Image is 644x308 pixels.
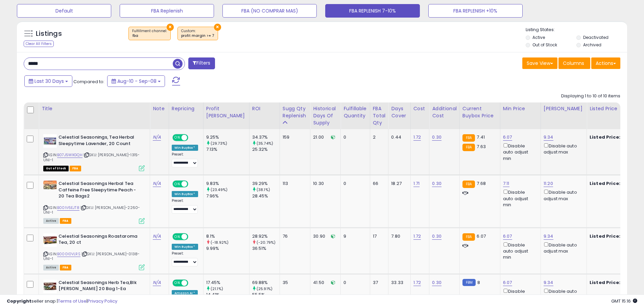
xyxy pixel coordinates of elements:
[172,145,198,151] div: Win BuyBox *
[503,142,535,162] div: Disable auto adjust min
[413,279,421,286] a: 1.72
[172,244,198,250] div: Win BuyBox *
[413,134,421,141] a: 1.72
[120,4,214,18] button: FBA Replenish
[313,280,335,286] div: 41.50
[373,181,383,187] div: 66
[43,181,145,223] div: ASIN:
[503,105,538,112] div: Min Price
[283,105,308,119] div: Sugg Qty Replenish
[211,187,228,192] small: (23.49%)
[283,233,305,239] div: 76
[283,134,305,140] div: 159
[57,152,82,158] a: B07J5WXGQH
[432,105,457,119] div: Additional Cost
[391,134,405,140] div: 0.44
[503,188,535,208] div: Disable auto adjust min
[544,105,584,112] div: [PERSON_NAME]
[43,181,57,189] img: 51zfe6GjCNL._SL40_.jpg
[532,42,557,48] label: Out of Stock
[503,233,512,240] a: 6.07
[153,279,161,286] a: N/A
[34,78,64,85] span: Last 30 Days
[36,29,62,39] h5: Listings
[181,33,214,38] div: profit margin >= 7
[391,233,405,239] div: 7.80
[373,105,386,126] div: FBA Total Qty
[206,280,249,286] div: 17.45%
[283,280,305,286] div: 35
[477,134,485,140] span: 7.41
[558,57,590,69] button: Columns
[206,233,249,239] div: 8.1%
[206,193,249,199] div: 7.96%
[252,105,277,112] div: ROI
[462,134,475,142] small: FBA
[313,233,335,239] div: 30.90
[43,233,145,269] div: ASIN:
[42,105,147,112] div: Title
[590,279,620,286] b: Listed Price:
[544,142,581,155] div: Disable auto adjust max
[544,180,553,187] a: 11.20
[7,298,31,304] strong: Copyright
[313,105,338,126] div: Historical Days Of Supply
[153,180,161,187] a: N/A
[432,233,442,240] a: 0.30
[57,205,79,211] a: B00IV6EJT8
[343,233,364,239] div: 9
[391,181,405,187] div: 18.27
[611,298,637,304] span: 2025-10-9 15:16 GMT
[153,134,161,141] a: N/A
[503,287,535,307] div: Disable auto adjust min
[313,134,335,140] div: 21.00
[132,28,167,39] span: Fulfillment channel :
[313,181,335,187] div: 10.30
[477,233,486,239] span: 6.07
[544,279,553,286] a: 9.34
[187,234,198,239] span: OFF
[503,279,512,286] a: 6.07
[132,33,167,38] div: fba
[432,134,442,141] a: 0.30
[43,265,59,270] span: All listings currently available for purchase on Amazon
[43,251,140,261] span: | SKU: [PERSON_NAME]-0138-UNI-1
[544,188,581,202] div: Disable auto adjust max
[206,181,249,187] div: 9.83%
[532,34,545,40] label: Active
[187,181,198,187] span: OFF
[391,105,407,119] div: Days Cover
[211,240,229,245] small: (-18.92%)
[373,134,383,140] div: 2
[43,134,145,170] div: ASIN:
[503,134,512,141] a: 6.07
[462,144,475,151] small: FBA
[413,233,421,240] a: 1.72
[583,34,609,40] label: Deactivated
[211,286,223,291] small: (21.1%)
[43,218,59,224] span: All listings currently available for purchase on Amazon
[43,205,140,215] span: | SKU: [PERSON_NAME]-2260-UNI-1
[24,41,54,47] div: Clear All Filters
[43,152,140,162] span: | SKU: [PERSON_NAME]-1315-UNI-1
[206,245,249,252] div: 9.99%
[187,280,198,286] span: OFF
[544,233,553,240] a: 9.34
[252,233,280,239] div: 28.92%
[173,135,182,141] span: ON
[477,279,480,286] span: 8
[58,181,141,201] b: Celestial Seasonings Herbal Tea Caffeine Free Sleepytime Peach - 20 Tea Bags2
[252,181,280,187] div: 39.29%
[24,75,72,87] button: Last 30 Days
[206,134,249,140] div: 9.25%
[563,60,584,67] span: Columns
[58,233,141,247] b: Celestial Seasonings Roastaroma Tea, 20 ct
[172,251,198,266] div: Preset:
[343,181,364,187] div: 0
[88,298,117,304] a: Privacy Policy
[432,180,442,187] a: 0.30
[257,240,276,245] small: (-20.79%)
[503,180,509,187] a: 7.11
[173,280,182,286] span: ON
[544,287,581,301] div: Disable auto adjust max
